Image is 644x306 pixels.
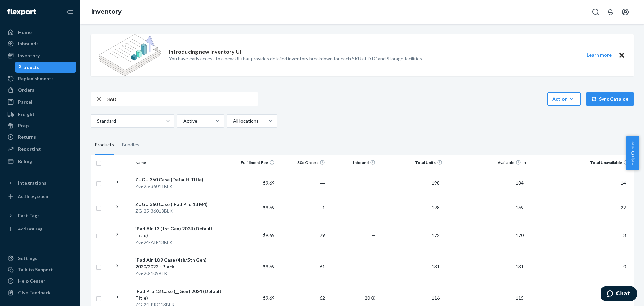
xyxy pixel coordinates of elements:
td: 1 [277,195,328,220]
button: Fast Tags [4,210,76,221]
span: $9.69 [263,205,275,210]
a: Help Center [4,276,76,287]
div: Action [552,96,576,102]
p: Introducing new Inventory UI [169,48,241,56]
a: Parcel [4,97,76,107]
div: Add Fast Tag [18,226,42,232]
div: Products [18,64,39,71]
span: 198 [429,205,442,210]
div: Fast Tags [18,212,40,219]
a: Inventory [4,50,76,61]
th: Total Units [378,155,445,171]
a: Add Fast Tag [4,224,76,234]
span: 14 [618,180,629,186]
a: Products [15,62,77,73]
div: Orders [18,87,34,93]
span: 0 [621,264,629,269]
a: Reporting [4,144,76,155]
button: Help Center [626,136,639,170]
div: Prep [18,122,29,129]
div: iPad Air 13 (1st Gen) 2024 (Default Title) [135,225,224,239]
span: — [371,232,375,238]
span: 131 [429,264,442,269]
button: Integrations [4,178,76,188]
span: 170 [513,232,526,238]
div: Help Center [18,278,45,285]
div: Talk to Support [18,266,53,273]
button: Action [547,92,581,106]
div: Give Feedback [18,289,51,296]
div: iPad Air 10.9 Case (4th/5th Gen) 2020/2022 - Black [135,257,224,270]
img: new-reports-banner-icon.82668bd98b6a51aee86340f2a7b77ae3.png [99,34,161,76]
button: Learn more [582,51,616,59]
span: 172 [429,232,442,238]
button: Close Navigation [63,5,76,19]
input: Active [183,118,183,124]
span: 198 [429,180,442,186]
td: ― [277,171,328,195]
div: ZG-24-AIR13BLK [135,239,224,246]
span: 169 [513,205,526,210]
th: 30d Orders [277,155,328,171]
button: Open account menu [619,5,632,19]
div: iPad Pro 13 Case (__Gen) 2024 (Default Title) [135,288,224,301]
button: Give Feedback [4,287,76,298]
a: Inbounds [4,38,76,49]
div: Freight [18,111,35,118]
a: Prep [4,120,76,131]
span: 184 [513,180,526,186]
div: Inventory [18,52,40,59]
div: Home [18,29,32,36]
input: Search inventory by name or sku [107,92,258,106]
div: Inbounds [18,40,39,47]
th: Total Unavailable [529,155,634,171]
p: You have early access to a new UI that provides detailed inventory breakdown for each SKU at DTC ... [169,55,423,62]
th: Name [132,155,227,171]
span: — [371,205,375,210]
td: 61 [277,251,328,282]
span: 3 [621,232,629,238]
div: Settings [18,255,37,262]
a: Add Integration [4,191,76,202]
button: Open notifications [604,5,617,19]
div: Add Integration [18,193,48,199]
th: Inbound [328,155,378,171]
a: Orders [4,85,76,95]
span: $9.69 [263,264,275,269]
a: Billing [4,156,76,167]
div: Returns [18,134,36,140]
a: Freight [4,109,76,120]
span: 115 [513,295,526,301]
span: 22 [618,205,629,210]
input: All locations [232,118,233,124]
div: ZUGU 360 Case (Default Title) [135,176,224,183]
th: Fulfillment Fee [227,155,277,171]
button: Talk to Support [4,264,76,275]
a: Returns [4,132,76,142]
div: ZG-25-36011BLK [135,183,224,190]
span: 131 [513,264,526,269]
div: Replenishments [18,75,54,82]
div: Reporting [18,146,41,152]
div: Integrations [18,180,46,186]
input: Standard [96,118,97,124]
div: Bundles [122,136,139,155]
div: ZUGU 360 Case (iPad Pro 13 M4) [135,201,224,208]
img: Flexport logo [7,9,36,15]
div: Parcel [18,99,32,105]
div: Products [95,136,114,155]
button: Close [617,51,626,59]
span: — [371,264,375,269]
div: Billing [18,158,32,165]
a: Settings [4,253,76,264]
button: Sync Catalog [586,92,634,106]
span: 116 [429,295,442,301]
div: ZG-20-109BLK [135,270,224,277]
th: Available [445,155,529,171]
span: — [371,180,375,186]
a: Home [4,27,76,38]
ol: breadcrumbs [86,2,127,22]
td: 79 [277,220,328,251]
